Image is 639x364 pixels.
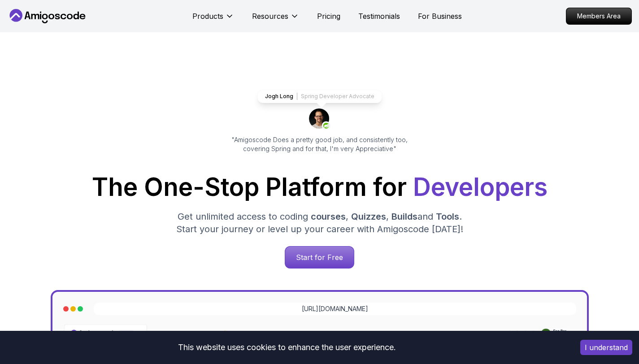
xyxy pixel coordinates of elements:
h1: The One-Stop Platform for [13,175,626,199]
p: Spring Developer Advocate [301,93,374,100]
a: Members Area [566,8,632,25]
p: Jogh Long [265,93,293,100]
p: "Amigoscode Does a pretty good job, and consistently too, covering Spring and for that, I'm very ... [219,135,420,153]
a: [URL][DOMAIN_NAME] [302,304,368,313]
a: Start for Free [285,246,354,269]
span: Tools [436,211,459,222]
div: This website uses cookies to enhance the user experience. [7,338,567,357]
button: Resources [252,11,299,29]
p: Resources [252,11,288,22]
a: For Business [418,11,462,22]
span: Developers [413,172,548,202]
p: Start for Free [285,247,354,268]
p: Get unlimited access to coding , , and . Start your journey or level up your career with Amigosco... [169,210,470,235]
p: Members Area [566,8,631,24]
span: courses [311,211,346,222]
a: Pricing [317,11,340,22]
span: Quizzes [351,211,386,222]
span: Builds [391,211,417,222]
button: Accept cookies [580,340,632,355]
img: josh long [309,108,330,130]
p: Products [192,11,223,22]
button: Products [192,11,234,29]
a: Testimonials [358,11,400,22]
